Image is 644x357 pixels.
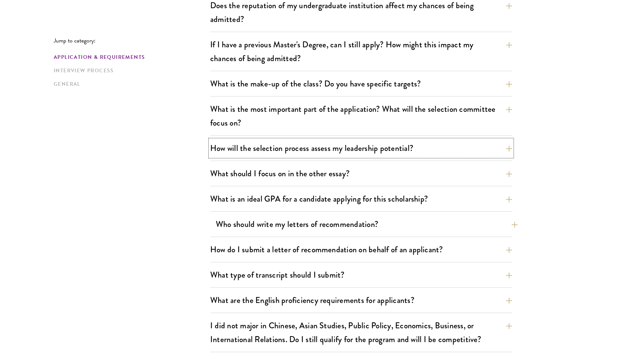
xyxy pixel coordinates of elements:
[54,37,210,44] p: Jump to category:
[216,216,518,233] button: Who should write my letters of recommendation?
[54,67,206,75] a: Interview Process
[210,165,512,182] button: What should I focus on in the other essay?
[54,53,206,61] a: Application & Requirements
[210,241,512,258] button: How do I submit a letter of recommendation on behalf of an applicant?
[210,36,512,67] button: If I have a previous Master's Degree, can I still apply? How might this impact my chances of bein...
[210,292,512,309] button: What are the English proficiency requirements for applicants?
[210,266,512,283] button: What type of transcript should I submit?
[210,190,512,207] button: What is an ideal GPA for a candidate applying for this scholarship?
[210,101,512,131] button: What is the most important part of the application? What will the selection committee focus on?
[210,75,512,92] button: What is the make-up of the class? Do you have specific targets?
[54,80,206,88] a: General
[210,140,512,157] button: How will the selection process assess my leadership potential?
[210,317,512,348] button: I did not major in Chinese, Asian Studies, Public Policy, Economics, Business, or International R...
